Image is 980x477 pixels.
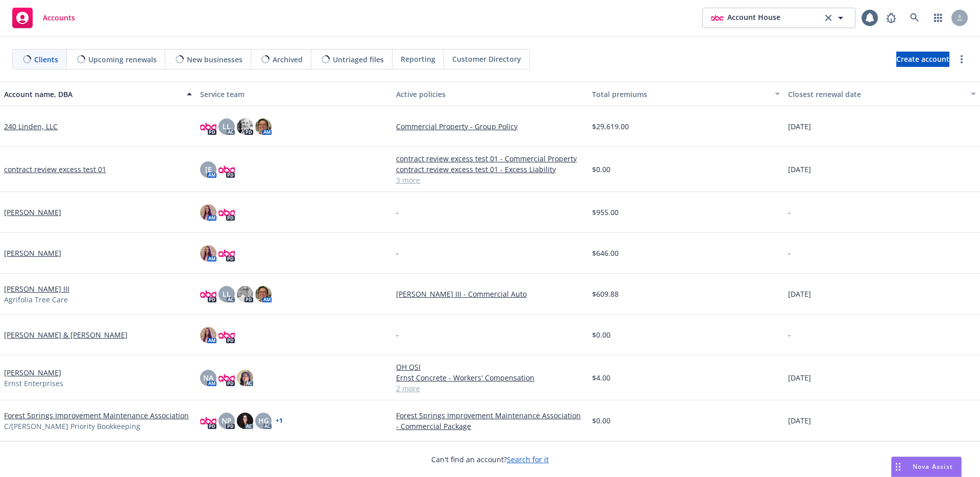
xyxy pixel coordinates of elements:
img: photo [200,286,216,302]
span: [DATE] [788,289,811,299]
img: photo [200,204,216,221]
span: $0.00 [592,329,610,340]
a: [PERSON_NAME] III [4,283,69,294]
span: LL [223,289,231,299]
span: $4.00 [592,372,610,383]
div: Service team [200,89,388,100]
a: Forest Springs Improvement Maintenance Association - Commercial Package [396,410,584,432]
img: photo [200,413,216,429]
img: photo [200,245,216,261]
span: $0.00 [592,415,610,426]
a: Forest Springs Improvement Maintenance Association [4,410,189,421]
span: New businesses [187,54,242,65]
span: Can't find an account? [431,454,549,465]
a: Search for it [507,455,549,464]
span: [DATE] [788,121,811,132]
span: Accounts [43,14,75,22]
img: photo [200,118,216,135]
a: 2 more [396,383,584,394]
img: photo [218,245,235,261]
div: Active policies [396,89,584,100]
span: Agrifolia Tree Care [4,294,68,305]
button: Active policies [392,82,588,106]
span: [DATE] [788,164,811,175]
span: NA [203,372,213,383]
div: Closest renewal date [788,89,965,100]
img: photo [218,370,235,386]
a: clear selection [822,12,835,24]
span: Clients [34,54,58,65]
span: $646.00 [592,248,619,258]
span: - [788,329,791,340]
a: more [955,53,968,65]
a: [PERSON_NAME] [4,248,61,258]
img: photo [237,413,253,429]
a: Report a Bug [881,8,901,28]
a: [PERSON_NAME] & [PERSON_NAME] [4,329,128,340]
button: Total premiums [588,82,784,106]
span: Reporting [401,54,435,64]
img: photo [255,118,272,135]
span: Ernst Enterprises [4,378,63,389]
div: Account name, DBA [4,89,181,100]
a: 240 Linden, LLC [4,121,58,132]
div: Total premiums [592,89,769,100]
span: HG [258,415,269,426]
span: - [788,248,791,258]
span: NP [222,415,232,426]
span: Nova Assist [913,462,953,471]
a: [PERSON_NAME] III - Commercial Auto [396,289,584,299]
a: contract review excess test 01 - Commercial Property [396,153,584,164]
a: Ernst Concrete - Workers' Compensation [396,372,584,383]
img: photo [255,286,272,302]
span: - [396,329,399,340]
span: LL [223,121,231,132]
button: Service team [196,82,392,106]
img: photo [711,12,723,24]
span: C/[PERSON_NAME] Priority Bookkeeping [4,421,140,432]
img: photo [218,327,235,343]
div: Drag to move [892,457,904,476]
span: Account House [727,12,780,24]
span: [DATE] [788,372,811,383]
a: [PERSON_NAME] [4,207,61,218]
img: photo [218,204,235,221]
a: + 1 [276,418,283,424]
button: photoAccount Houseclear selection [702,8,855,28]
a: contract review excess test 01 [4,164,106,175]
a: Create account [896,52,949,67]
span: $29,619.00 [592,121,629,132]
img: photo [200,327,216,343]
button: Nova Assist [891,457,962,477]
a: contract review excess test 01 - Excess Liability [396,164,584,175]
span: - [788,207,791,218]
span: Customer Directory [452,54,521,64]
span: [E [205,164,212,175]
a: Switch app [928,8,948,28]
span: - [396,248,399,258]
span: Create account [896,50,949,69]
img: photo [237,286,253,302]
span: Archived [273,54,303,65]
img: photo [237,370,253,386]
a: Accounts [8,4,79,32]
img: photo [237,118,253,135]
a: Commercial Property - Group Policy [396,121,584,132]
span: [DATE] [788,415,811,426]
a: 3 more [396,175,584,185]
span: $0.00 [592,164,610,175]
a: OH QSI [396,362,584,372]
button: Closest renewal date [784,82,980,106]
a: [PERSON_NAME] [4,367,61,378]
span: $609.88 [592,289,619,299]
span: $955.00 [592,207,619,218]
span: Untriaged files [333,54,384,65]
a: Search [904,8,925,28]
span: - [396,207,399,218]
span: Upcoming renewals [88,54,157,65]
